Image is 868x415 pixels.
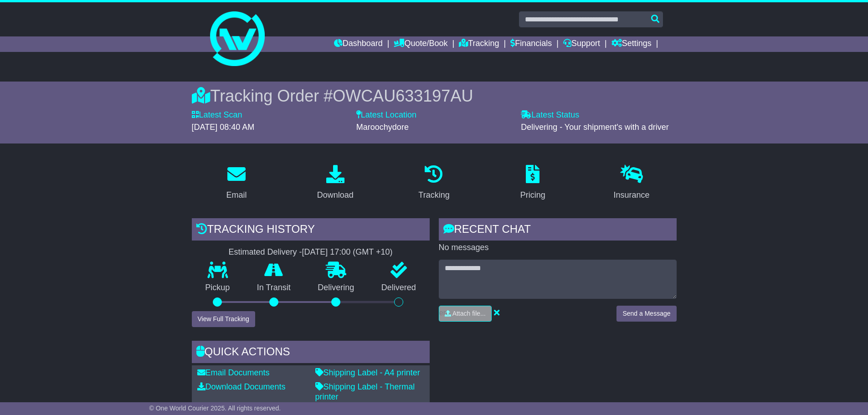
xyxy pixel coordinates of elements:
div: Estimated Delivery - [192,247,430,257]
a: Shipping Label - Thermal printer [315,382,415,401]
p: Delivering [304,283,368,293]
span: © One World Courier 2025. All rights reserved. [149,405,281,412]
span: [DATE] 08:40 AM [192,123,255,132]
a: Email [220,162,252,205]
span: Delivering - Your shipment's with a driver [521,123,669,132]
label: Latest Scan [192,110,242,120]
p: No messages [439,243,677,253]
label: Latest Location [356,110,416,120]
a: Financials [510,36,552,52]
p: Pickup [192,283,244,293]
a: Tracking [459,36,499,52]
button: Send a Message [616,306,676,322]
p: In Transit [243,283,304,293]
label: Latest Status [521,110,579,120]
span: Maroochydore [356,123,409,132]
div: Download [317,189,354,201]
a: Download Documents [197,382,286,391]
a: Settings [611,36,652,52]
a: Dashboard [334,36,383,52]
p: Delivered [368,283,430,293]
a: Insurance [608,162,656,205]
div: RECENT CHAT [439,218,677,243]
a: Support [563,36,600,52]
a: Shipping Label - A4 printer [315,368,420,377]
div: Email [226,189,247,201]
button: View Full Tracking [192,311,255,327]
a: Tracking [412,162,455,205]
a: Pricing [514,162,551,205]
div: Tracking history [192,218,430,243]
span: OWCAU633197AU [333,87,473,105]
div: Tracking [418,189,449,201]
a: Quote/Book [394,36,447,52]
div: [DATE] 17:00 (GMT +10) [302,247,393,257]
a: Download [311,162,360,205]
div: Pricing [520,189,545,201]
div: Quick Actions [192,341,430,365]
div: Tracking Order # [192,86,677,106]
a: Email Documents [197,368,270,377]
div: Insurance [614,189,650,201]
